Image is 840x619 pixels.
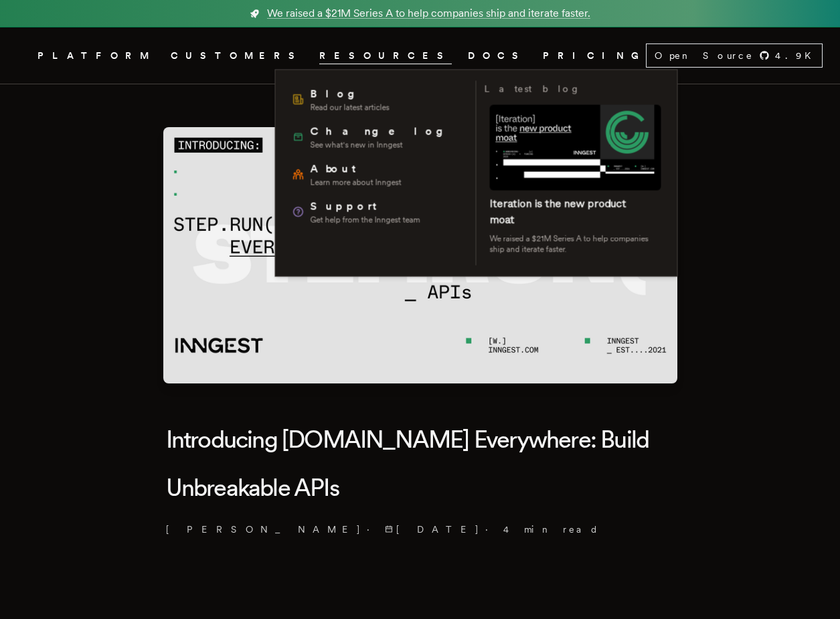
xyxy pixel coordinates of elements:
[775,49,819,62] span: 4.9 K
[655,49,754,62] span: Open Source
[166,523,361,536] a: [PERSON_NAME]
[171,48,303,64] a: CUSTOMERS
[485,81,581,97] h3: Latest blog
[311,102,390,113] span: Read our latest articles
[311,161,402,177] span: About
[163,127,677,383] img: Featured image for Introducing Step.Run Everywhere: Build Unbreakable APIs blog post
[311,86,390,102] span: Blog
[286,81,468,118] a: BlogRead our latest articles
[267,5,590,21] span: We raised a $21M Series A to help companies ship and iterate faster.
[37,48,155,64] button: PLATFORM
[319,48,452,64] button: RESOURCES
[385,523,480,536] span: [DATE]
[543,48,646,64] a: PRICING
[490,197,626,226] a: Iteration is the new product moat
[311,124,453,140] span: Changelog
[166,416,675,512] h1: Introducing [DOMAIN_NAME] Everywhere: Build Unbreakable APIs
[286,156,468,193] a: AboutLearn more about Inngest
[311,177,402,188] span: Learn more about Inngest
[311,140,453,151] span: See what's new in Inngest
[468,48,527,64] a: DOCS
[286,193,468,231] a: SupportGet help from the Inngest team
[286,118,468,156] a: ChangelogSee what's new in Inngest
[311,215,420,226] span: Get help from the Inngest team
[166,523,675,536] p: · ·
[311,199,420,215] span: Support
[503,523,599,536] span: 4 min read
